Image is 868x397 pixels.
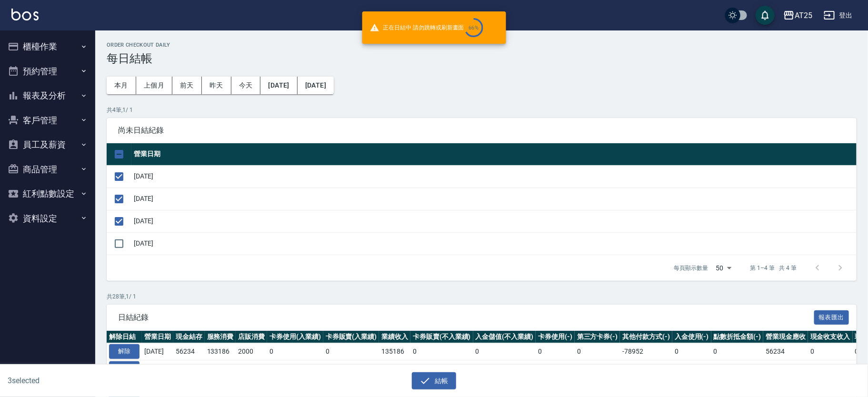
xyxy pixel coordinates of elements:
span: 日結紀錄 [118,313,814,322]
button: 解除 [109,361,140,376]
td: 56515 [173,360,205,377]
button: [DATE] [260,77,297,94]
td: 0 [672,360,711,377]
td: [DATE] [131,188,857,210]
button: 結帳 [412,372,456,390]
td: 0 [267,343,323,360]
button: 預約管理 [4,59,91,84]
td: 0 [808,360,853,377]
td: 56234 [763,343,808,360]
button: 客戶管理 [4,108,91,133]
td: 90767 [379,360,410,377]
button: 資料設定 [4,206,91,231]
td: [DATE] [131,165,857,188]
button: 櫃檯作業 [4,34,91,59]
th: 卡券販賣(不入業績) [410,331,473,343]
th: 服務消費 [205,331,236,343]
th: 解除日結 [107,331,142,343]
th: 業績收入 [379,331,410,343]
h3: 每日結帳 [107,52,857,65]
th: 點數折抵金額(-) [711,331,764,343]
p: 每頁顯示數量 [674,264,708,272]
td: 0 [410,343,473,360]
button: 報表匯出 [814,310,849,325]
a: 報表匯出 [814,312,849,321]
span: 尚未日結紀錄 [118,126,845,135]
th: 營業日期 [142,331,173,343]
td: 0 [323,360,379,377]
td: 135186 [379,343,410,360]
button: 前天 [172,77,202,94]
td: [DATE] [142,343,173,360]
button: save [756,6,775,25]
th: 第三方卡券(-) [575,331,620,343]
td: [DATE] [142,360,173,377]
td: 0 [536,360,575,377]
img: Logo [11,9,39,20]
td: [DATE] [131,232,857,255]
button: AT25 [779,6,816,25]
td: 87011 [205,360,236,377]
th: 入金使用(-) [672,331,711,343]
button: 昨天 [202,77,231,94]
td: 55585 [763,360,808,377]
span: 正在日結中 請勿跳轉或刷新畫面 [369,18,483,37]
th: 現金收支收入 [808,331,853,343]
td: -35182 [620,360,672,377]
th: 卡券使用(入業績) [267,331,323,343]
p: 共 28 筆, 1 / 1 [107,292,857,301]
td: 133186 [205,343,236,360]
td: [DATE] [131,210,857,232]
div: 66 % [469,25,479,31]
th: 卡券販賣(入業績) [323,331,379,343]
button: 本月 [107,77,136,94]
button: 紅利點數設定 [4,181,91,206]
button: close [491,22,502,33]
button: 上個月 [136,77,172,94]
td: 0 [536,343,575,360]
td: 0 [672,343,711,360]
td: 0 [575,360,620,377]
button: 商品管理 [4,157,91,182]
h2: Order checkout daily [107,42,857,48]
h6: 3 selected [8,375,215,387]
td: 2000 [236,343,267,360]
th: 卡券使用(-) [536,331,575,343]
p: 第 1–4 筆 共 4 筆 [750,264,797,272]
td: 0 [323,343,379,360]
th: 營業現金應收 [763,331,808,343]
td: 56234 [173,343,205,360]
td: 0 [267,360,323,377]
td: 0 [711,343,764,360]
button: 員工及薪資 [4,132,91,157]
div: 50 [712,255,735,281]
button: 解除 [109,344,140,359]
button: 今天 [231,77,261,94]
th: 其他付款方式(-) [620,331,672,343]
button: 登出 [820,7,857,24]
td: 0 [410,360,473,377]
button: 報表及分析 [4,83,91,108]
td: 0 [575,343,620,360]
button: [DATE] [298,77,334,94]
th: 營業日期 [131,143,857,166]
td: 0 [711,360,764,377]
td: 0 [473,343,536,360]
td: -78952 [620,343,672,360]
div: AT25 [795,10,812,21]
td: 0 [808,343,853,360]
th: 現金結存 [173,331,205,343]
p: 共 4 筆, 1 / 1 [107,106,857,114]
th: 店販消費 [236,331,267,343]
th: 入金儲值(不入業績) [473,331,536,343]
td: 3756 [236,360,267,377]
td: 0 [473,360,536,377]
